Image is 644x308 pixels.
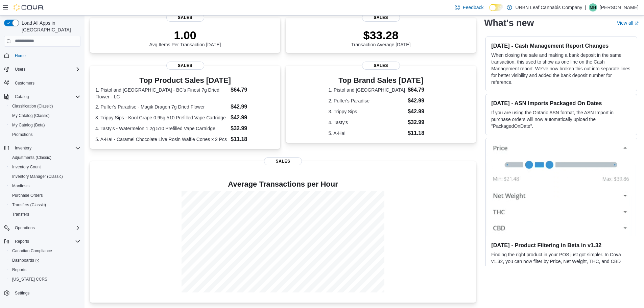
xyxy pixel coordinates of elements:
a: My Catalog (Beta) [9,121,48,129]
p: When closing the safe and making a bank deposit in the same transaction, this used to show as one... [491,52,631,86]
dd: $32.99 [231,124,275,133]
button: Operations [12,224,38,232]
p: If you are using the Ontario ASN format, the ASN Import in purchase orders will now automatically... [491,109,631,129]
span: Customers [15,80,34,86]
span: Users [12,65,80,73]
span: Purchase Orders [9,191,80,199]
span: Operations [15,225,35,231]
span: Sales [362,14,400,22]
dd: $42.99 [231,114,275,122]
button: Catalog [1,92,83,101]
span: Load All Apps in [GEOGRAPHIC_DATA] [19,20,80,33]
dt: 3. Trippy Sips - Kool Grape 0.95g 510 Prefilled Vape Cartridge [95,114,228,121]
button: Reports [1,237,83,246]
div: Transaction Average [DATE] [351,28,411,47]
span: Washington CCRS [9,275,80,283]
button: [US_STATE] CCRS [7,275,83,284]
dd: $32.99 [408,118,433,126]
a: Promotions [9,131,35,139]
h3: [DATE] - Product Filtering in Beta in v1.32 [491,242,631,248]
a: Feedback [452,1,486,14]
span: Inventory Count [12,164,41,170]
span: Promotions [12,132,33,137]
span: Adjustments (Classic) [9,153,80,162]
button: Reports [7,265,83,275]
span: Operations [12,224,80,232]
span: Adjustments (Classic) [12,155,51,160]
a: Inventory Count [9,163,44,171]
span: Manifests [12,183,29,189]
span: Transfers [9,210,80,218]
span: Transfers (Classic) [9,201,80,209]
dt: 1. Pistol and [GEOGRAPHIC_DATA] - BC's Finest 7g Dried Flower - LC [95,87,228,100]
a: Reports [9,266,29,274]
span: Canadian Compliance [9,247,80,255]
span: Feedback [463,4,483,11]
button: Canadian Compliance [7,246,83,256]
span: Sales [166,62,204,70]
span: Inventory Count [9,163,80,171]
div: Megan Hude [589,3,597,11]
button: Adjustments (Classic) [7,153,83,162]
span: Sales [362,62,400,70]
dd: $11.18 [408,129,433,137]
span: Purchase Orders [12,193,43,198]
button: Promotions [7,130,83,139]
button: Home [1,51,83,61]
dd: $11.18 [231,135,275,143]
button: Purchase Orders [7,191,83,200]
span: Reports [15,239,29,244]
span: Inventory Manager (Classic) [9,172,80,181]
a: Inventory Manager (Classic) [9,172,66,181]
span: Reports [12,267,26,273]
button: Classification (Classic) [7,101,83,111]
dt: 3. Trippy Sips [329,108,405,115]
button: Reports [12,237,32,245]
dd: $42.99 [408,108,433,116]
h2: What's new [484,18,534,28]
dd: $42.99 [408,97,433,105]
p: | [585,3,586,11]
h3: Top Brand Sales [DATE] [329,76,433,85]
span: Canadian Compliance [12,248,52,254]
img: Cova [14,4,44,11]
span: Reports [12,237,80,245]
button: Transfers [7,210,83,219]
span: Promotions [9,131,80,139]
a: Dashboards [7,256,83,265]
span: Catalog [12,93,80,101]
span: Dashboards [9,256,80,264]
span: Catalog [15,94,29,99]
a: Classification (Classic) [9,102,56,110]
dt: 5. A-Ha! [329,130,405,137]
dt: 4. Tasty's - Watermelon 1.2g 510 Prefilled Vape Cartridge [95,125,228,132]
button: Inventory [12,144,34,152]
a: Home [12,52,28,60]
dt: 2. Puffer's Paradise [329,97,405,104]
button: Catalog [12,93,31,101]
dd: $42.99 [231,103,275,111]
button: My Catalog (Classic) [7,111,83,120]
a: Adjustments (Classic) [9,153,54,162]
a: Canadian Compliance [9,247,55,255]
dd: $64.79 [231,86,275,94]
dt: 1. Pistol and [GEOGRAPHIC_DATA] [329,87,405,93]
span: Classification (Classic) [9,102,80,110]
span: Sales [264,157,302,165]
dt: 4. Tasty's [329,119,405,126]
button: Users [1,65,83,74]
a: My Catalog (Classic) [9,112,52,120]
button: Inventory Count [7,162,83,172]
span: Sales [166,14,204,22]
a: Transfers [9,210,32,218]
h4: Average Transactions per Hour [95,180,471,188]
dt: 2. Puffer's Paradise - Magik Dragon 7g Dried Flower [95,103,228,110]
div: Avg Items Per Transaction [DATE] [149,28,221,47]
a: View allExternal link [617,20,639,26]
a: Manifests [9,182,32,190]
svg: External link [635,21,639,25]
span: Dashboards [12,258,39,263]
a: [US_STATE] CCRS [9,275,50,283]
a: Customers [12,79,37,87]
